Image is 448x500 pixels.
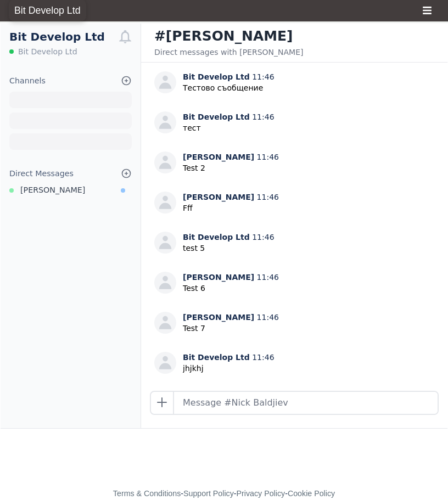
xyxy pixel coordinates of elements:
[257,273,279,282] span: 11:46
[20,184,85,196] span: [PERSON_NAME]
[183,273,254,282] span: [PERSON_NAME]
[113,489,181,498] a: Terms & Conditions
[183,203,279,214] p: Fff
[154,47,303,58] div: Direct messages with [PERSON_NAME]
[237,489,285,498] a: Privacy Policy
[183,233,250,241] span: Bit Develop Ltd
[183,193,254,201] span: [PERSON_NAME]
[257,313,279,322] span: 11:46
[183,313,254,322] span: [PERSON_NAME]
[183,323,279,334] p: Test 7
[183,283,279,294] p: Test 6
[174,392,438,414] input: Message #Nick Baldjiev
[9,75,46,87] div: Channels
[257,193,279,201] span: 11:46
[26,487,422,500] div: - - -
[1,184,141,196] a: [PERSON_NAME]
[252,72,274,81] span: 11:46
[154,28,303,44] h3: #[PERSON_NAME]
[257,153,279,161] span: 11:46
[183,153,254,161] span: [PERSON_NAME]
[183,162,279,174] p: Test 2
[183,72,250,81] span: Bit Develop Ltd
[415,3,439,18] button: Toggle navigation
[18,46,77,57] span: Bit Develop Ltd
[183,363,275,374] p: jhjkhj
[252,113,274,121] span: 11:46
[9,167,74,180] div: Direct Messages
[183,122,275,134] p: тест
[183,353,250,362] span: Bit Develop Ltd
[183,82,275,94] p: Тестово съобщение
[393,447,448,500] iframe: Chat Widget
[252,353,274,362] span: 11:46
[252,233,274,241] span: 11:46
[288,489,335,498] a: Cookie Policy
[183,489,234,498] a: Support Policy
[9,30,119,44] h1: Bit Develop Ltd
[183,113,250,121] span: Bit Develop Ltd
[183,243,275,254] p: test 5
